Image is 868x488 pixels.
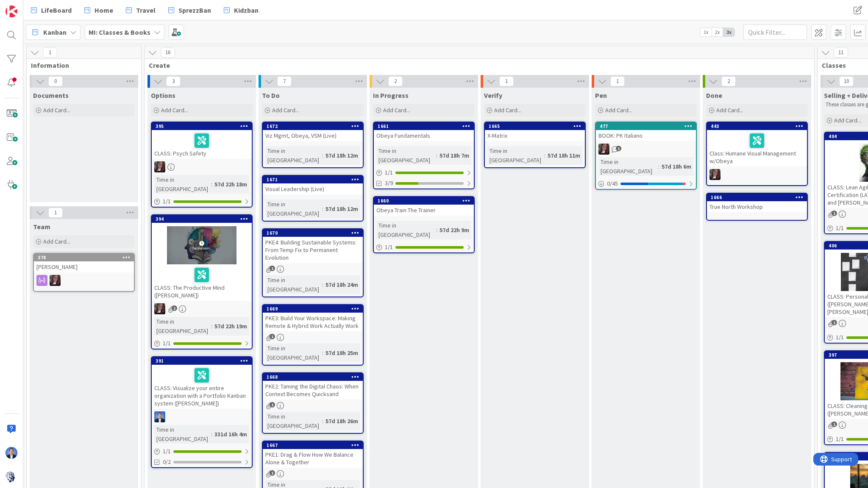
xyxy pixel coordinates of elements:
[378,198,474,204] div: 1660
[154,303,165,314] img: TD
[6,6,17,17] img: Visit kanbanzone.com
[832,320,837,325] span: 1
[836,435,844,444] span: 1 / 1
[707,169,807,180] div: TD
[709,169,721,180] img: TD
[374,122,474,130] div: 1661
[48,76,63,86] span: 0
[374,205,474,216] div: Obeya Train The Trainer
[152,122,252,130] div: 395
[151,214,253,349] a: 394CLASS: The Productive Mind ([PERSON_NAME])TDTime in [GEOGRAPHIC_DATA]:57d 22h 19m1/1
[172,305,177,311] span: 1
[152,215,252,223] div: 394
[33,222,50,231] span: Team
[323,204,360,213] div: 57d 18h 12m
[212,430,249,439] div: 331d 16h 4m
[152,411,252,422] div: DP
[711,194,807,200] div: 1666
[234,5,259,15] span: Kidzban
[836,333,844,342] span: 1 / 1
[265,344,322,362] div: Time in [GEOGRAPHIC_DATA]
[263,237,363,263] div: PKE4: Building Sustainable Systems: From Temp Fix to Permanent Evolution
[596,122,696,130] div: 477
[34,254,134,272] div: 378[PERSON_NAME]
[374,122,474,141] div: 1661Obeya Fundamentals
[376,146,436,165] div: Time in [GEOGRAPHIC_DATA]
[834,116,861,124] span: Add Card...
[385,179,393,188] span: 3/9
[595,91,607,100] span: Pen
[700,28,712,36] span: 1x
[262,91,280,100] span: To Do
[374,242,474,252] div: 1/1
[263,313,363,331] div: PKE3: Build Your Workspace: Making Remote & Hybrid Work Actually Work
[263,229,363,237] div: 1670
[272,106,299,114] span: Add Card...
[374,197,474,216] div: 1660Obeya Train The Trainer
[26,3,77,18] a: LifeBoard
[18,1,39,11] span: Support
[616,146,621,151] span: 1
[323,280,360,289] div: 57d 18h 24m
[265,412,322,430] div: Time in [GEOGRAPHIC_DATA]
[267,374,363,380] div: 1668
[154,175,211,194] div: Time in [GEOGRAPHIC_DATA]
[156,123,252,129] div: 395
[151,356,253,468] a: 391CLASS: Visualize your entire organization with a Portfolio Kanban system ([PERSON_NAME])DPTime...
[34,254,134,261] div: 378
[378,123,474,129] div: 1661
[385,243,393,252] span: 1 / 1
[161,47,175,58] span: 16
[374,167,474,178] div: 1/1
[211,322,212,331] span: :
[658,162,659,171] span: :
[34,261,134,272] div: [PERSON_NAME]
[711,123,807,129] div: 443
[596,130,696,141] div: BOOK: PK Italiano
[152,122,252,159] div: 395CLASS: Psych Safety
[95,5,113,15] span: Home
[152,161,252,172] div: TD
[499,76,514,86] span: 1
[48,208,63,218] span: 1
[262,175,364,222] a: 1671Visual Leadership (Live)Time in [GEOGRAPHIC_DATA]:57d 18h 12m
[219,3,264,18] a: Kidzban
[267,123,363,129] div: 1672
[267,306,363,312] div: 1669
[544,151,545,160] span: :
[43,238,70,245] span: Add Card...
[263,122,363,130] div: 1672
[163,3,216,18] a: SprezzBan
[437,151,471,160] div: 57d 18h 7m
[156,216,252,222] div: 394
[270,470,275,476] span: 1
[34,275,134,286] div: TD
[712,28,723,36] span: 2x
[832,211,837,216] span: 1
[487,146,544,165] div: Time in [GEOGRAPHIC_DATA]
[277,76,292,86] span: 7
[38,255,134,261] div: 378
[707,201,807,212] div: True North Workshop
[212,180,249,189] div: 57d 22h 18m
[595,122,697,190] a: 477BOOK: PK ItalianoTDTime in [GEOGRAPHIC_DATA]:57d 18h 6m0/45
[437,225,471,235] div: 57d 22h 9m
[707,122,807,130] div: 443
[436,225,437,235] span: :
[263,441,363,468] div: 1667PKE1: Drag & Flow How We Balance Alone & Together
[212,322,249,331] div: 57d 22h 19m
[178,5,211,15] span: SprezzBan
[323,416,360,426] div: 57d 18h 26m
[605,106,632,114] span: Add Card...
[161,106,188,114] span: Add Card...
[270,266,275,271] span: 1
[598,157,658,176] div: Time in [GEOGRAPHIC_DATA]
[152,215,252,301] div: 394CLASS: The Productive Mind ([PERSON_NAME])
[263,183,363,194] div: Visual Leadership (Live)
[263,305,363,313] div: 1669
[163,339,171,348] span: 1 / 1
[211,180,212,189] span: :
[706,193,808,221] a: 1666True North Workshop
[163,447,171,456] span: 1 / 1
[832,421,837,427] span: 1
